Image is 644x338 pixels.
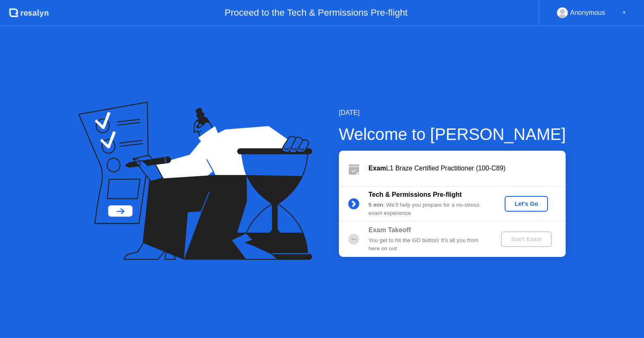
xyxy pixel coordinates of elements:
b: Exam [369,165,386,172]
div: [DATE] [339,108,566,118]
div: : We’ll help you prepare for a no-stress exam experience [369,201,487,218]
b: Tech & Permissions Pre-flight [369,191,462,198]
b: Exam Takeoff [369,226,411,233]
div: Start Exam [504,236,548,242]
div: Anonymous [570,7,605,18]
button: Start Exam [501,231,552,247]
button: Let's Go [505,196,548,212]
b: 5 min [369,202,383,208]
div: ▼ [622,7,626,18]
div: Welcome to [PERSON_NAME] [339,122,566,147]
div: L1 Braze Certified Practitioner (100-C89) [369,163,566,173]
div: Let's Go [508,200,545,207]
div: You get to hit the GO button! It’s all you from here on out [369,236,487,253]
